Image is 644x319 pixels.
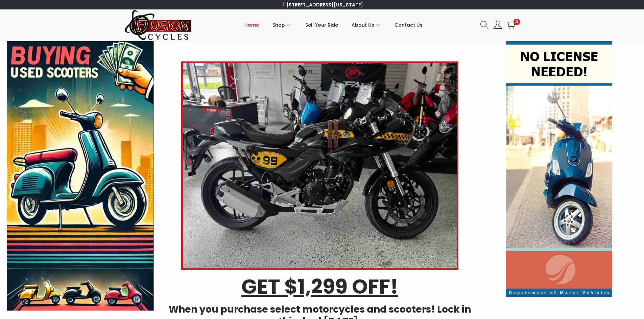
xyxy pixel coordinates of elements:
a: [STREET_ADDRESS][US_STATE] [281,1,363,8]
img: 📍 [281,2,286,7]
span: Contact Us [395,17,423,33]
u: GET $1,299 OFF! [241,272,398,301]
a: Contact Us [395,10,423,40]
img: Woostify retina logo [124,9,192,41]
a: Sell Your Ride [305,10,338,40]
a: Shop [272,10,292,40]
a: About Us [352,10,381,40]
span: Sell Your Ride [305,17,338,33]
span: Shop [272,17,285,33]
nav: Primary navigation [192,10,475,40]
span: About Us [352,17,374,33]
a: 0 [507,21,515,29]
span: Home [244,17,259,33]
a: Home [244,10,259,40]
